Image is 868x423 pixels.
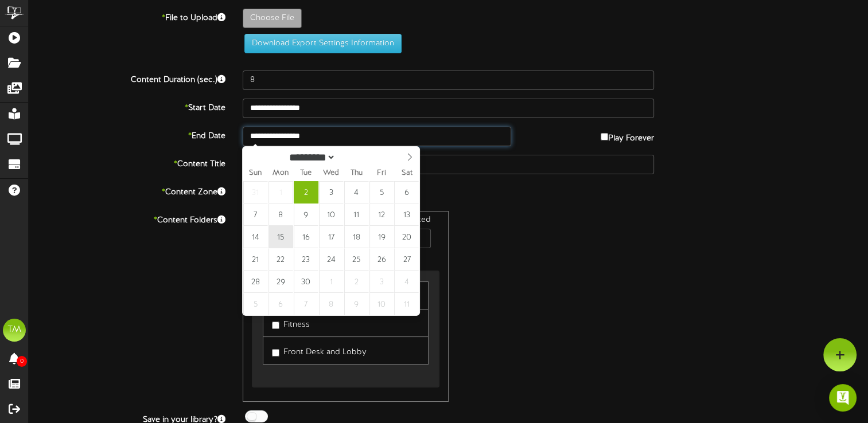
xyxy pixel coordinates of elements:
[319,203,344,226] span: September 10, 2025
[243,271,268,293] span: September 28, 2025
[294,248,318,271] span: September 23, 2025
[394,203,419,226] span: September 13, 2025
[20,155,234,170] label: Content Title
[243,293,268,315] span: October 5, 2025
[268,181,293,203] span: September 1, 2025
[319,271,344,293] span: October 1, 2025
[344,170,369,177] span: Thu
[394,170,419,177] span: Sat
[272,315,310,331] label: Fitness
[344,293,369,315] span: October 9, 2025
[272,322,279,329] input: Fitness
[319,293,344,315] span: October 8, 2025
[294,293,318,315] span: October 7, 2025
[243,170,268,177] span: Sun
[268,293,293,315] span: October 6, 2025
[336,151,377,163] input: Year
[369,226,394,248] span: September 19, 2025
[272,343,367,358] label: Front Desk and Lobby
[293,170,318,177] span: Tue
[3,319,26,342] div: TM
[20,70,234,86] label: Content Duration (sec.)
[243,181,268,203] span: August 31, 2025
[344,181,369,203] span: September 4, 2025
[294,181,318,203] span: September 2, 2025
[20,9,234,24] label: File to Upload
[243,226,268,248] span: September 14, 2025
[601,127,654,144] label: Play Forever
[268,248,293,271] span: September 22, 2025
[344,248,369,271] span: September 25, 2025
[268,271,293,293] span: September 29, 2025
[243,155,654,174] input: Title of this Content
[239,39,402,48] a: Download Export Settings Information
[244,34,402,53] button: Download Export Settings Information
[394,271,419,293] span: October 4, 2025
[344,226,369,248] span: September 18, 2025
[369,203,394,226] span: September 12, 2025
[243,203,268,226] span: September 7, 2025
[369,293,394,315] span: October 10, 2025
[268,226,293,248] span: September 15, 2025
[268,203,293,226] span: September 8, 2025
[344,203,369,226] span: September 11, 2025
[20,211,234,226] label: Content Folders
[394,181,419,203] span: September 6, 2025
[319,248,344,271] span: September 24, 2025
[369,170,394,177] span: Fri
[369,248,394,271] span: September 26, 2025
[394,248,419,271] span: September 27, 2025
[344,271,369,293] span: October 2, 2025
[319,181,344,203] span: September 3, 2025
[369,181,394,203] span: September 5, 2025
[243,248,268,271] span: September 21, 2025
[20,127,234,142] label: End Date
[294,203,318,226] span: September 9, 2025
[394,226,419,248] span: September 20, 2025
[20,183,234,198] label: Content Zone
[20,99,234,114] label: Start Date
[272,349,279,357] input: Front Desk and Lobby
[601,133,608,140] input: Play Forever
[294,226,318,248] span: September 16, 2025
[394,293,419,315] span: October 11, 2025
[829,384,857,412] div: Open Intercom Messenger
[318,170,344,177] span: Wed
[268,170,293,177] span: Mon
[294,271,318,293] span: September 30, 2025
[17,356,27,367] span: 0
[319,226,344,248] span: September 17, 2025
[369,271,394,293] span: October 3, 2025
